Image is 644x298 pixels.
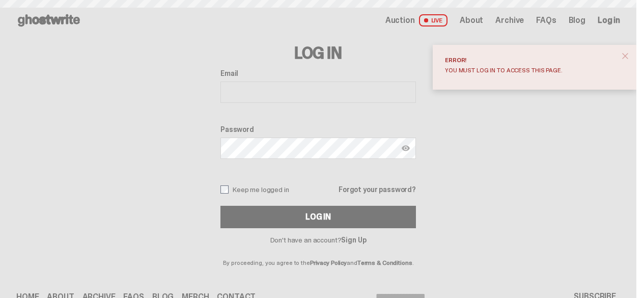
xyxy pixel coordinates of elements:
a: Sign Up [341,235,366,245]
a: Log in [598,16,620,24]
label: Keep me logged in [220,185,289,194]
a: About [460,16,483,24]
div: Log In [305,213,331,221]
h3: Log In [220,45,416,61]
img: Show password [402,144,410,152]
p: Don't have an account? [220,236,416,243]
div: Error! [445,57,616,63]
a: Forgot your password? [339,186,416,193]
a: Auction LIVE [385,14,447,26]
a: Terms & Conditions [357,259,412,267]
label: Email [220,69,416,77]
span: Auction [385,16,415,24]
a: Archive [495,16,524,24]
a: Privacy Policy [310,259,347,267]
p: By proceeding, you agree to the and . [220,243,416,266]
button: Log In [220,206,416,228]
div: You must log in to access this page. [445,67,616,73]
input: Keep me logged in [220,185,229,194]
label: Password [220,125,416,133]
button: close [616,47,634,65]
a: Blog [569,16,585,24]
a: FAQs [536,16,556,24]
span: LIVE [419,14,448,26]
